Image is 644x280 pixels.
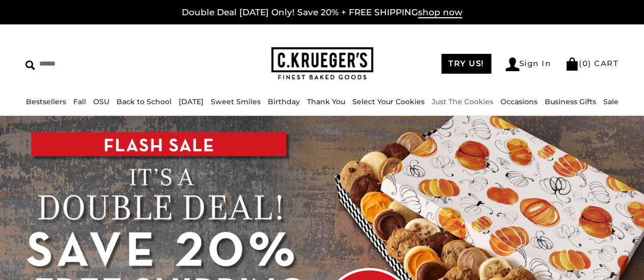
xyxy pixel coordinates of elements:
[603,97,619,106] a: Sale
[441,54,491,74] a: TRY US!
[25,60,35,70] img: Search
[271,47,373,80] img: C.KRUEGER'S
[500,97,538,106] a: Occasions
[26,97,66,106] a: Bestsellers
[432,97,493,106] a: Just The Cookies
[73,97,86,106] a: Fall
[25,56,161,72] input: Search
[352,97,425,106] a: Select Your Cookies
[506,57,519,71] img: Account
[117,97,172,106] a: Back to School
[565,58,619,68] a: (0) CART
[307,97,345,106] a: Thank You
[418,7,462,18] span: shop now
[268,97,300,106] a: Birthday
[582,58,589,68] span: 0
[93,97,109,106] a: OSU
[506,57,551,71] a: Sign In
[179,97,204,106] a: [DATE]
[545,97,596,106] a: Business Gifts
[211,97,261,106] a: Sweet Smiles
[565,57,579,71] img: Bag
[182,7,462,18] a: Double Deal [DATE] Only! Save 20% + FREE SHIPPINGshop now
